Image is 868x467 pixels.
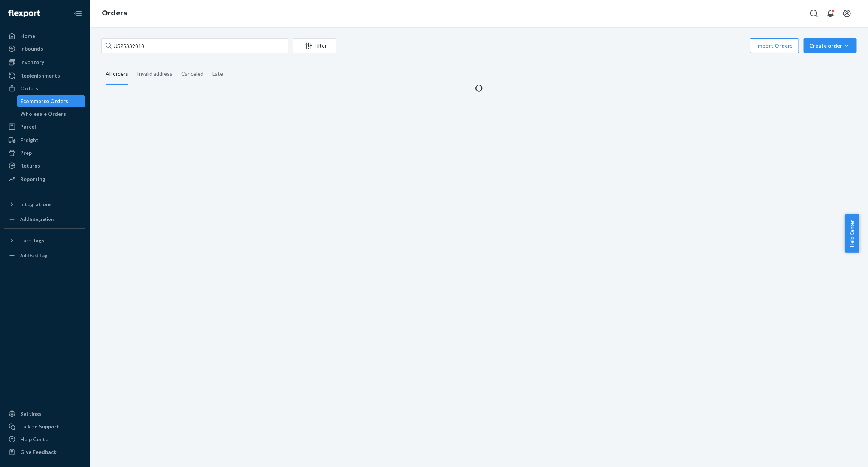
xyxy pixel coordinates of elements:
[804,38,857,53] button: Create order
[4,56,85,68] a: Inventory
[823,6,838,21] button: Open notifications
[20,436,51,443] div: Help Center
[20,423,59,430] div: Talk to Support
[20,32,35,40] div: Home
[4,30,85,42] a: Home
[20,72,60,79] div: Replenishments
[4,250,85,262] a: Add Fast Tag
[807,6,822,21] button: Open Search Box
[17,95,86,107] a: Ecommerce Orders
[21,97,69,105] div: Ecommerce Orders
[137,64,172,84] div: Invalid address
[20,149,32,157] div: Prep
[4,134,85,146] a: Freight
[181,64,203,84] div: Canceled
[20,448,57,456] div: Give Feedback
[4,43,85,55] a: Inbounds
[20,410,42,418] div: Settings
[17,108,86,120] a: Wholesale Orders
[4,213,85,225] a: Add Integration
[4,421,85,433] a: Talk to Support
[70,6,85,21] button: Close Navigation
[20,216,54,222] div: Add Integration
[4,235,85,247] button: Fast Tags
[101,38,288,53] input: Search orders
[809,42,851,49] div: Create order
[4,433,85,445] a: Help Center
[20,45,43,52] div: Inbounds
[20,136,39,144] div: Freight
[20,252,47,259] div: Add Fast Tag
[20,175,45,183] div: Reporting
[212,64,223,84] div: Late
[106,64,128,85] div: All orders
[4,82,85,94] a: Orders
[96,3,133,24] ol: breadcrumbs
[21,110,66,118] div: Wholesale Orders
[840,6,855,21] button: Open account menu
[8,10,40,17] img: Flexport logo
[293,42,336,49] div: Filter
[20,162,40,169] div: Returns
[20,123,36,130] div: Parcel
[20,58,44,66] div: Inventory
[4,173,85,185] a: Reporting
[4,121,85,133] a: Parcel
[845,214,859,253] button: Help Center
[4,408,85,420] a: Settings
[20,237,44,244] div: Fast Tags
[750,38,799,53] button: Import Orders
[20,85,38,92] div: Orders
[4,160,85,172] a: Returns
[293,38,336,53] button: Filter
[102,9,127,17] a: Orders
[4,198,85,210] button: Integrations
[4,70,85,82] a: Replenishments
[20,201,52,208] div: Integrations
[4,446,85,458] button: Give Feedback
[4,147,85,159] a: Prep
